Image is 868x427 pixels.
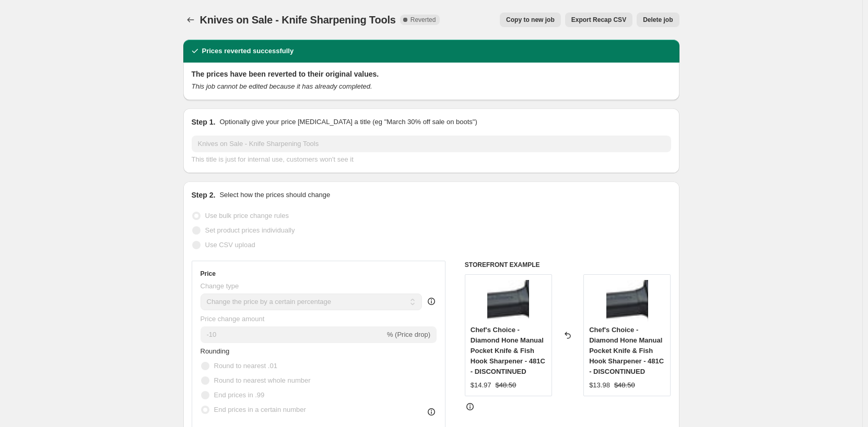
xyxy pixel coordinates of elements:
span: Set product prices individually [205,226,295,234]
span: End prices in a certain number [214,406,306,413]
h2: Step 2. [192,190,216,200]
div: help [426,296,437,307]
button: Export Recap CSV [565,13,632,27]
input: 30% off holiday sale [192,136,671,152]
button: Delete job [637,13,679,27]
strike: $48.50 [614,380,635,391]
span: Use CSV upload [205,241,255,249]
img: Chefs-Choice-Diamond-Hone-Manual-Pocket-Knife-Fish-Hook-Sharpener-481C-DISCONTINUED_80x.jpg [606,280,648,322]
h2: The prices have been reverted to their original values. [192,69,671,79]
button: Copy to new job [500,13,561,27]
span: End prices in .99 [214,391,265,399]
h3: Price [201,270,216,278]
img: Chefs-Choice-Diamond-Hone-Manual-Pocket-Knife-Fish-Hook-Sharpener-481C-DISCONTINUED_80x.jpg [487,280,529,322]
span: Price change amount [201,315,265,323]
h6: STOREFRONT EXAMPLE [465,261,671,269]
h2: Step 1. [192,117,216,127]
span: % (Price drop) [387,331,430,338]
strike: $48.50 [496,380,517,391]
input: -15 [201,326,385,343]
span: Knives on Sale - Knife Sharpening Tools [200,14,396,26]
p: Select how the prices should change [219,190,330,200]
span: Copy to new job [506,16,555,24]
span: Change type [201,282,239,290]
span: Chef's Choice - Diamond Hone Manual Pocket Knife & Fish Hook Sharpener - 481C - DISCONTINUED [589,326,664,375]
div: $13.98 [589,380,610,391]
span: Use bulk price change rules [205,212,289,219]
div: $14.97 [471,380,491,391]
span: Round to nearest .01 [214,362,277,370]
span: Chef's Choice - Diamond Hone Manual Pocket Knife & Fish Hook Sharpener - 481C - DISCONTINUED [471,326,545,375]
span: Delete job [643,16,673,24]
span: Rounding [201,347,230,355]
span: Reverted [410,16,436,24]
p: Optionally give your price [MEDICAL_DATA] a title (eg "March 30% off sale on boots") [219,117,477,127]
i: This job cannot be edited because it has already completed. [192,82,372,90]
h2: Prices reverted successfully [202,46,294,56]
button: Price change jobs [183,13,198,27]
span: Round to nearest whole number [214,376,311,384]
span: Export Recap CSV [571,16,626,24]
span: This title is just for internal use, customers won't see it [192,155,354,163]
